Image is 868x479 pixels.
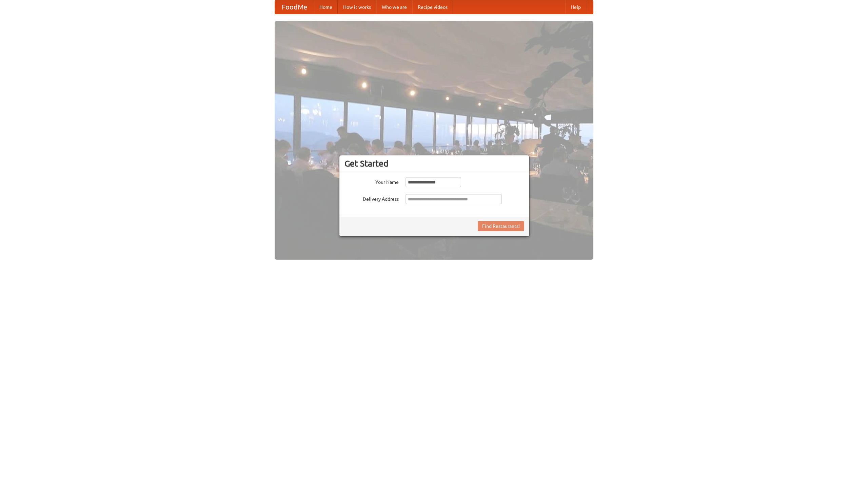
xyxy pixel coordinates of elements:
a: Who we are [376,0,412,14]
button: Find Restaurants! [478,221,524,231]
a: Help [565,0,586,14]
a: How it works [338,0,376,14]
a: Home [314,0,338,14]
a: Recipe videos [412,0,453,14]
label: Delivery Address [344,194,399,202]
a: FoodMe [275,0,314,14]
h3: Get Started [344,158,524,169]
label: Your Name [344,177,399,186]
